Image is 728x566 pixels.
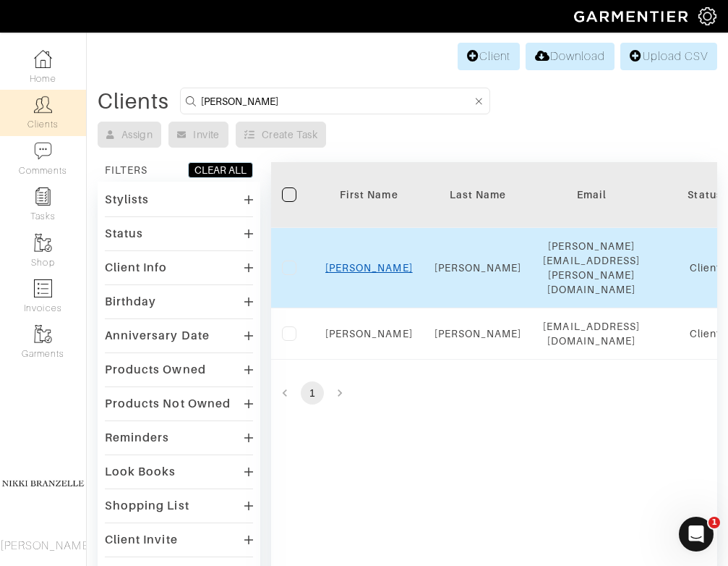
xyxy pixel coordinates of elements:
input: Search by name, email, phone, city, or state [201,92,472,110]
div: Products Not Owned [105,397,231,411]
div: Birthday [105,295,156,309]
img: garmentier-logo-header-white-b43fb05a5012e4ada735d5af1a66efaba907eab6374d6393d1fbf88cb4ef424d.png [567,4,698,29]
div: Reminders [105,431,169,445]
iframe: Intercom live chat [679,517,714,552]
img: clients-icon-6bae9207a08558b7cb47a8932f037763ab4055f8c8b6bfacd5dc20c3e0201464.png [34,96,52,114]
th: Toggle SortBy [424,162,533,228]
a: [PERSON_NAME] [434,328,522,339]
a: Download [526,43,614,70]
img: garments-icon-b7da505a4dc4fd61783c78ac3ca0ef83fa9d6f193b1c9dc38574b1d14d53ca28.png [34,325,52,343]
img: reminder-icon-8004d30b9f0a5d33ae49ab947aed9ed385cf756f9e5892f1edd6e32f2345188e.png [34,187,52,206]
a: Upload CSV [620,43,717,70]
div: Shopping List [105,499,189,513]
span: 1 [708,517,720,528]
a: [PERSON_NAME] [325,262,413,274]
a: Client [458,43,520,70]
div: Last Name [434,187,522,202]
div: Client Invite [105,533,178,547]
div: Clients [98,94,169,109]
div: Client Info [105,261,168,275]
div: Status [105,227,143,241]
a: [PERSON_NAME] [325,328,413,339]
div: Anniversary Date [105,329,210,343]
img: garments-icon-b7da505a4dc4fd61783c78ac3ca0ef83fa9d6f193b1c9dc38574b1d14d53ca28.png [34,234,52,252]
div: Products Owned [105,363,206,377]
div: [PERSON_NAME][EMAIL_ADDRESS][PERSON_NAME][DOMAIN_NAME] [543,239,640,297]
img: orders-icon-0abe47150d42831381b5fb84f609e132dff9fe21cb692f30cb5eec754e2cba89.png [34,279,52,297]
div: Look Books [105,465,176,479]
button: page 1 [301,381,324,405]
button: CLEAR ALL [188,162,253,178]
img: dashboard-icon-dbcd8f5a0b271acd01030246c82b418ddd0df26cd7fceb0bd07c9910d44c42f6.png [34,50,52,68]
div: Stylists [105,193,149,207]
a: [PERSON_NAME] [434,262,522,274]
img: comment-icon-a0a6a9ef722e966f86d9cbdc48e553b5cf19dbc54f86b18d962a5391bc8f6eb6.png [34,142,52,160]
div: First Name [325,187,413,202]
div: FILTERS [105,163,147,177]
img: gear-icon-white-bd11855cb880d31180b6d7d6211b90ccbf57a29d726f0c71d8c61bd08dd39cc2.png [698,7,716,25]
th: Toggle SortBy [314,162,424,228]
div: [EMAIL_ADDRESS][DOMAIN_NAME] [543,319,640,348]
div: CLEAR ALL [194,163,247,177]
nav: pagination navigation [271,381,717,405]
div: Email [543,187,640,202]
